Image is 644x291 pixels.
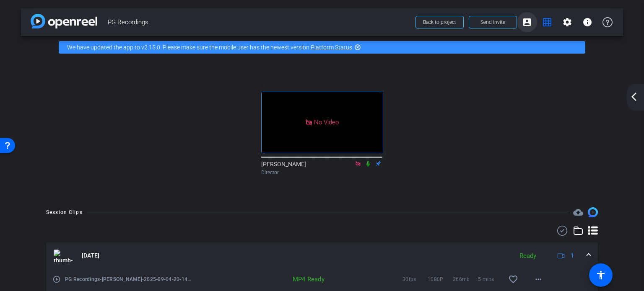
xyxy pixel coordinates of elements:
mat-icon: account_box [522,17,532,27]
span: No Video [314,118,339,126]
mat-icon: more_horiz [533,274,543,284]
span: 1 [571,251,574,260]
span: Send invite [480,19,505,26]
div: Ready [515,251,540,261]
mat-icon: favorite_border [508,274,518,284]
span: 5 mins [478,275,503,283]
span: 266mb [453,275,478,283]
span: Back to project [423,19,456,25]
span: PG Recordings-[PERSON_NAME]-2025-09-04-20-14-13-853-0 [65,275,192,283]
div: We have updated the app to v2.15.0. Please make sure the mobile user has the newest version. [59,41,585,54]
img: Session clips [588,207,598,217]
mat-icon: accessibility [596,270,606,280]
div: MP4 Ready [266,275,329,283]
mat-icon: arrow_back_ios_new [629,92,639,102]
a: Platform Status [311,44,352,51]
mat-icon: info [582,17,592,27]
span: 30fps [402,275,428,283]
mat-icon: cloud_upload [573,207,583,217]
div: Session Clips [46,208,83,216]
button: Send invite [469,16,517,28]
div: Director [261,169,383,176]
div: [PERSON_NAME] [261,160,383,176]
span: 1080P [428,275,453,283]
mat-icon: highlight_off [354,44,361,51]
mat-icon: settings [562,17,572,27]
img: app-logo [31,14,97,28]
span: Destinations for your clips [573,207,583,217]
mat-icon: grid_on [542,17,552,27]
img: thumb-nail [54,250,73,262]
span: PG Recordings [108,14,410,31]
mat-expansion-panel-header: thumb-nail[DATE]Ready1 [46,242,598,269]
div: . [261,77,383,92]
button: Back to project [415,16,464,28]
mat-icon: play_circle_outline [52,275,61,283]
span: [DATE] [82,251,99,260]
